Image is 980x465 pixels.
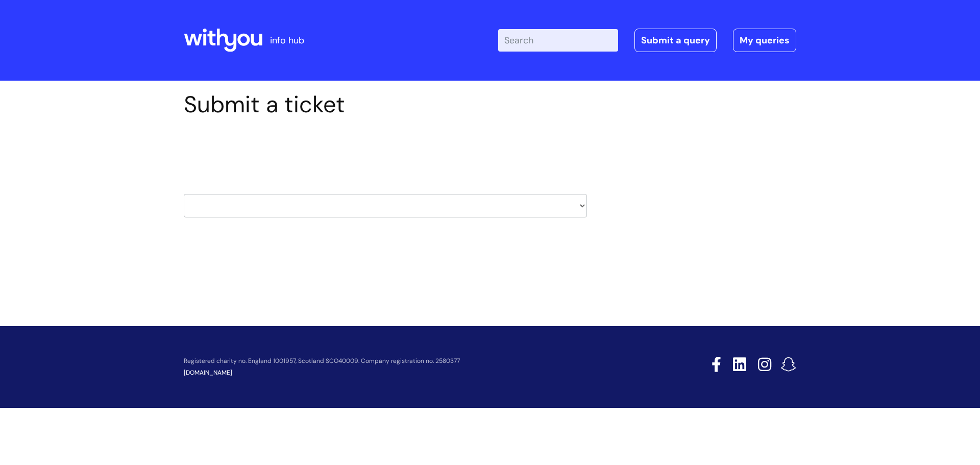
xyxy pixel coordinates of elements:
[184,369,232,377] a: [DOMAIN_NAME]
[184,142,587,161] h2: Select issue type
[634,29,717,52] a: Submit a query
[184,91,587,118] h1: Submit a ticket
[184,358,639,364] p: Registered charity no. England 1001957, Scotland SCO40009. Company registration no. 2580377
[498,29,618,52] input: Search
[270,32,304,48] p: info hub
[733,29,796,52] a: My queries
